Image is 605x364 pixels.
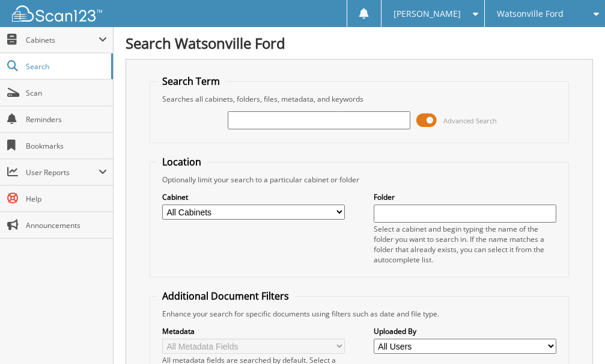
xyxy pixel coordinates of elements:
label: Folder [374,192,556,202]
span: Announcements [26,220,107,230]
span: Search [26,61,105,72]
legend: Location [156,155,207,168]
span: Cabinets [26,35,99,45]
span: [PERSON_NAME] [394,10,461,17]
span: User Reports [26,167,99,177]
span: Bookmarks [26,141,107,151]
img: scan123-logo-white.svg [12,5,102,22]
label: Metadata [162,326,345,336]
span: Watsonville Ford [497,10,564,17]
label: Cabinet [162,192,345,202]
span: Reminders [26,114,107,125]
label: Uploaded By [374,326,556,336]
div: Select a cabinet and begin typing the name of the folder you want to search in. If the name match... [374,224,556,265]
h1: Search Watsonville Ford [126,33,593,53]
span: Scan [26,88,107,98]
legend: Additional Document Filters [156,289,295,303]
span: Help [26,194,107,204]
div: Enhance your search for specific documents using filters such as date and file type. [156,309,562,319]
div: Optionally limit your search to a particular cabinet or folder [156,174,562,185]
div: Searches all cabinets, folders, files, metadata, and keywords [156,94,562,104]
legend: Search Term [156,75,226,88]
span: Advanced Search [443,116,497,125]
